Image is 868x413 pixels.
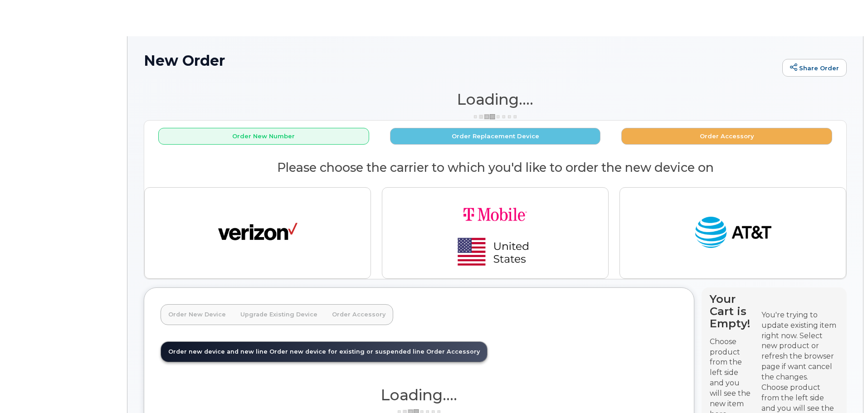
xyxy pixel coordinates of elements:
[621,128,832,145] button: Order Accessory
[161,387,678,403] h1: Loading....
[168,348,268,355] span: Order new device and new line
[218,213,297,253] img: verizon-ab2890fd1dd4a6c9cf5f392cd2db4626a3dae38ee8226e09bcb5c993c4c79f81.png
[432,195,559,271] img: t-mobile-78392d334a420d5b7f0e63d4fa81f6287a21d394dc80d677554bb55bbab1186f.png
[426,348,480,355] span: Order Accessory
[782,59,847,77] a: Share Order
[390,128,601,145] button: Order Replacement Device
[158,128,369,145] button: Order New Number
[693,213,773,253] img: at_t-fb3d24644a45acc70fc72cc47ce214d34099dfd970ee3ae2334e4251f9d920fd.png
[761,310,839,383] div: You're trying to update existing item right now. Select new product or refresh the browser page i...
[269,348,424,355] span: Order new device for existing or suspended line
[144,161,846,175] h2: Please choose the carrier to which you'd like to order the new device on
[233,305,325,325] a: Upgrade Existing Device
[144,91,847,107] h1: Loading....
[325,305,393,325] a: Order Accessory
[144,53,778,68] h1: New Order
[473,113,518,120] img: ajax-loader-3a6953c30dc77f0bf724df975f13086db4f4c1262e45940f03d1251963f1bf2e.gif
[161,305,233,325] a: Order New Device
[710,293,753,330] h4: Your Cart is Empty!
